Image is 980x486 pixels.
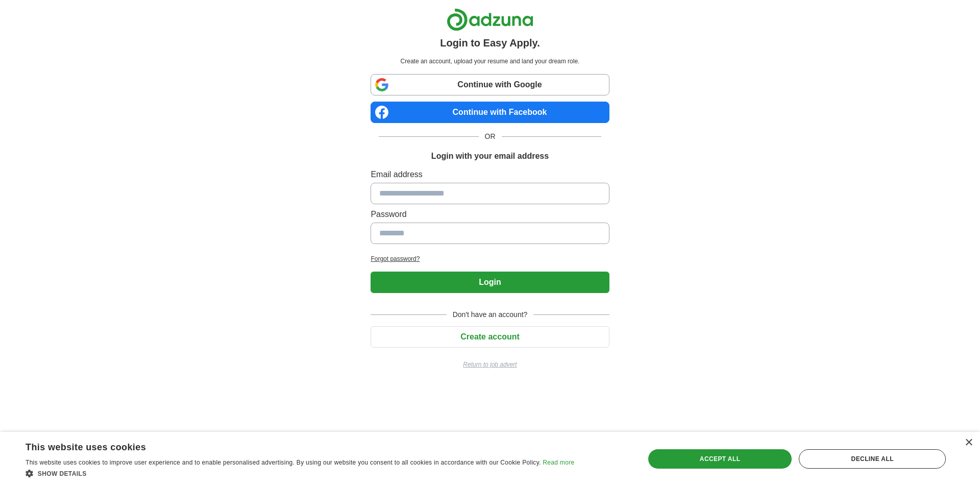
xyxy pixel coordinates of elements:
[373,57,607,66] p: Create an account, upload your resume and land your dream role.
[371,272,609,293] button: Login
[26,438,549,453] div: This website uses cookies
[371,208,609,221] label: Password
[799,449,946,469] div: Decline all
[447,8,533,31] img: Adzuna logo
[965,439,972,447] div: Close
[26,468,574,478] div: Show details
[371,254,609,263] a: Forgot password?
[371,168,609,181] label: Email address
[440,35,540,51] h1: Login to Easy Apply.
[26,459,541,466] span: This website uses cookies to improve user experience and to enable personalised advertising. By u...
[648,449,792,469] div: Accept all
[371,74,609,95] a: Continue with Google
[543,459,574,466] a: Read more, opens a new window
[371,326,609,348] button: Create account
[447,309,534,320] span: Don't have an account?
[479,131,502,142] span: OR
[371,332,609,341] a: Create account
[431,150,549,162] h1: Login with your email address
[371,360,609,369] a: Return to job advert
[38,470,87,477] span: Show details
[371,102,609,123] a: Continue with Facebook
